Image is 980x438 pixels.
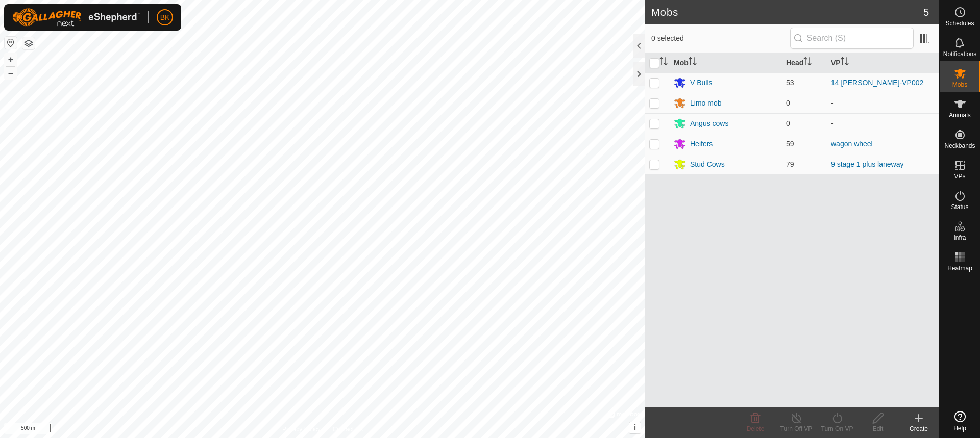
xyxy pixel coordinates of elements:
[841,59,849,67] p-sorticon: Activate to sort
[5,54,17,66] button: +
[954,173,965,179] span: VPs
[651,6,923,18] h2: Mobs
[827,113,939,134] td: -
[827,53,939,73] th: VP
[786,119,790,127] span: 0
[944,143,975,149] span: Neckbands
[776,424,817,433] div: Turn Off VP
[786,160,794,168] span: 79
[690,78,713,88] div: V Bulls
[831,79,923,87] a: 14 [PERSON_NAME]-VP002
[786,79,794,87] span: 53
[629,422,641,433] button: i
[803,59,812,67] p-sorticon: Activate to sort
[827,93,939,113] td: -
[651,33,790,44] span: 0 selected
[12,8,140,27] img: Gallagher Logo
[953,235,966,241] span: Infra
[952,82,967,88] span: Mobs
[747,425,765,432] span: Delete
[945,20,974,27] span: Schedules
[282,425,321,434] a: Privacy Policy
[786,99,790,107] span: 0
[690,118,728,129] div: Angus cows
[923,5,929,20] span: 5
[5,37,17,49] button: Reset Map
[943,51,976,57] span: Notifications
[951,204,968,210] span: Status
[947,265,972,271] span: Heatmap
[898,424,939,433] div: Create
[160,12,170,23] span: BK
[940,407,980,435] a: Help
[634,423,636,432] span: i
[690,98,721,109] div: Limo mob
[670,53,782,73] th: Mob
[786,140,794,148] span: 59
[857,424,898,433] div: Edit
[949,112,971,118] span: Animals
[782,53,827,73] th: Head
[5,67,17,79] button: –
[690,159,725,170] div: Stud Cows
[817,424,857,433] div: Turn On VP
[659,59,668,67] p-sorticon: Activate to sort
[689,59,697,67] p-sorticon: Activate to sort
[333,425,363,434] a: Contact Us
[22,37,35,49] button: Map Layers
[831,160,903,168] a: 9 stage 1 plus laneway
[790,28,914,49] input: Search (S)
[953,425,966,431] span: Help
[690,139,713,149] div: Heifers
[831,140,873,148] a: wagon wheel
